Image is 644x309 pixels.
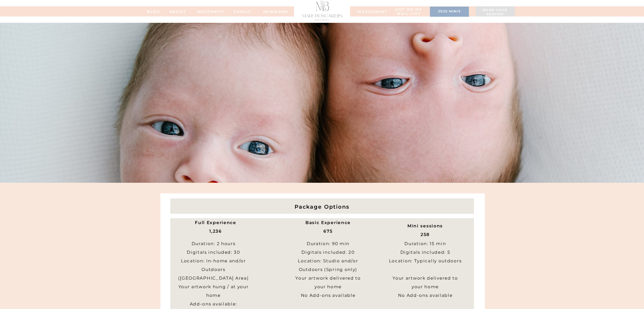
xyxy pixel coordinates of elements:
p: Basic Experience 675 [277,218,380,254]
h2: Package Options [170,202,474,214]
a: 2025 minis [432,9,466,14]
a: INVESTMENT [357,10,382,13]
a: NEWBORN [261,10,290,13]
a: Get on my MAIL list [395,7,423,16]
a: FAMILy [233,10,253,13]
a: Book your session [478,8,512,17]
a: ABOUT [164,10,192,13]
p: Mini sessions 258 [407,222,444,243]
p: Full Experience 1,236 [168,218,263,257]
a: BLOG [144,10,164,13]
a: MATERNITY [197,10,218,13]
